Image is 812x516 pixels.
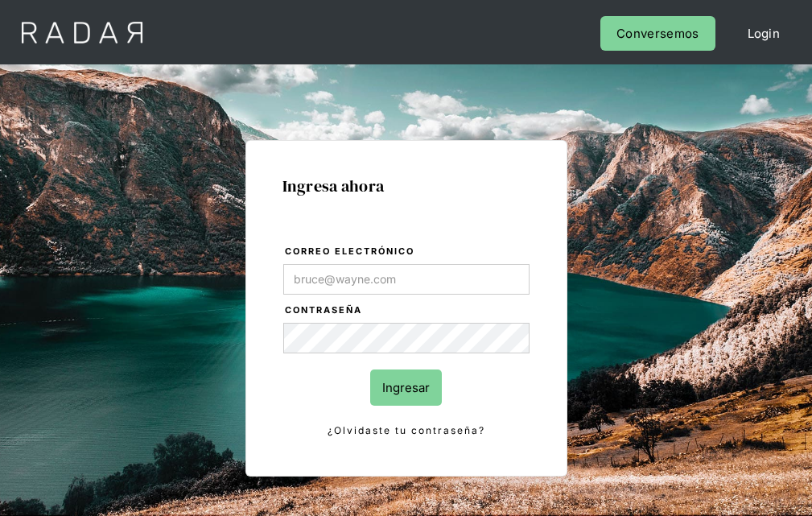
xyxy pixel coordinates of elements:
input: Ingresar [370,369,442,406]
input: bruce@wayne.com [283,264,530,295]
label: Correo electrónico [285,244,530,260]
h1: Ingresa ahora [282,177,530,195]
a: Conversemos [600,16,715,51]
form: Login Form [282,243,530,440]
a: Login [732,16,797,51]
label: Contraseña [285,303,530,319]
a: ¿Olvidaste tu contraseña? [283,422,530,440]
